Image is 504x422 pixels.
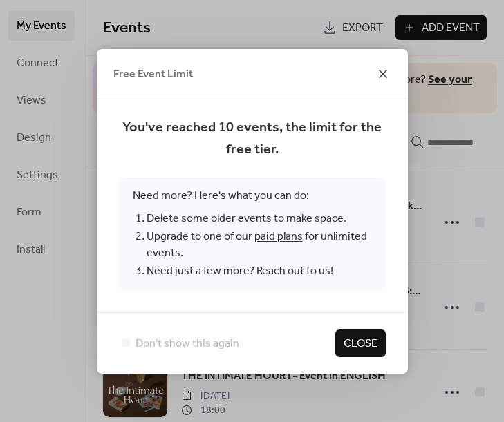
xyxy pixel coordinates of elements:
[335,329,386,357] button: Close
[113,66,193,83] span: Free Event Limit
[254,226,303,247] a: paid plans
[119,117,386,161] span: You've reached 10 events, the limit for the free tier.
[147,210,372,228] li: Delete some older events to make space.
[119,178,386,291] span: Need more? Here's what you can do:
[147,228,372,262] li: Upgrade to one of our for unlimited events.
[344,336,377,352] span: Close
[147,262,372,280] li: Need just a few more?
[256,260,333,282] a: Reach out to us!
[136,336,239,352] span: Don't show this again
